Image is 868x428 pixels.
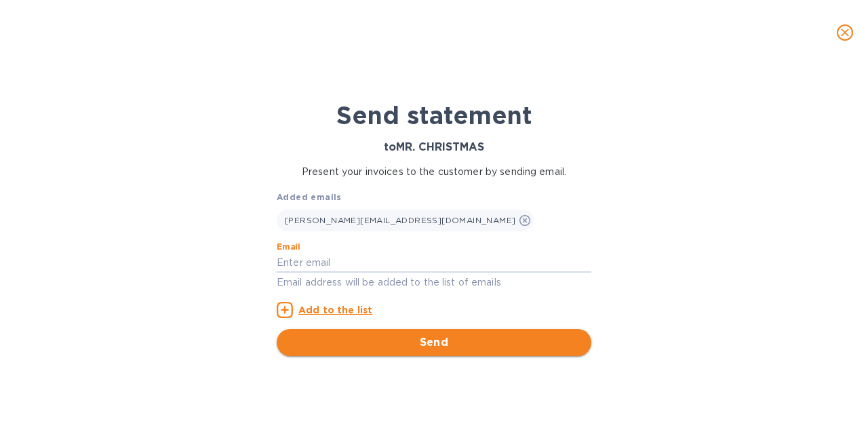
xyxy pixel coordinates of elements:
b: Added emails [277,192,342,202]
input: Enter email [277,253,591,273]
button: Send [277,329,591,356]
u: Add to the list [298,305,372,315]
span: [PERSON_NAME][EMAIL_ADDRESS][DOMAIN_NAME] [285,215,515,225]
p: Email address will be added to the list of emails [277,275,591,290]
b: Send statement [336,100,532,130]
div: [PERSON_NAME][EMAIL_ADDRESS][DOMAIN_NAME] [277,210,534,231]
button: close [829,16,861,49]
span: Send [288,334,580,351]
p: Present your invoices to the customer by sending email. [277,165,591,179]
h3: to MR. CHRISTMAS [277,141,591,154]
label: Email [277,243,300,251]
